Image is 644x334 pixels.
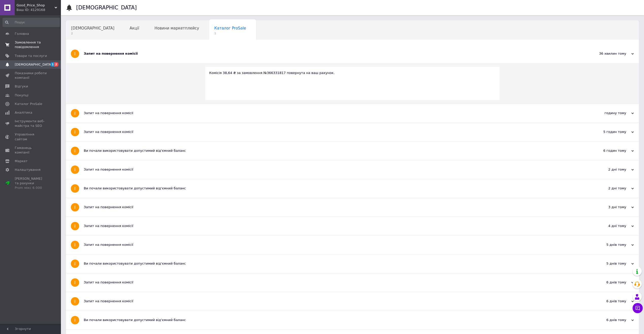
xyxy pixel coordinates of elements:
[15,132,47,141] span: Управління сайтом
[583,261,634,266] div: 5 днів тому
[51,62,55,67] span: 1
[84,148,583,153] div: Ви почали використовувати допустимий від'ємний баланс
[84,242,583,247] div: Запит на повернення комісії
[84,261,583,266] div: Ви почали використовувати допустимий від'ємний баланс
[84,167,583,172] div: Запит на повернення комісії
[84,130,583,134] div: Запит на повернення комісії
[209,71,496,75] div: Комісія 38,64 ₴ за замовлення №366331817 повернута на ваш рахунок.
[3,18,60,27] input: Пошук
[84,280,583,285] div: Запит на повернення комісії
[214,32,246,35] span: 1
[15,84,28,89] span: Відгуки
[583,148,634,153] div: 6 годин тому
[84,111,583,115] div: Запит на повернення комісії
[583,242,634,247] div: 5 днів тому
[15,168,41,172] span: Налаштування
[15,102,42,106] span: Каталог ProSale
[15,186,47,190] div: Prom мікс 6 000
[84,299,583,303] div: Запит на повернення комісії
[84,224,583,228] div: Запит на повернення комісії
[154,26,199,31] span: Новини маркетплейсу
[130,26,139,31] span: Акції
[15,62,52,67] span: [DEMOGRAPHIC_DATA]
[15,119,47,128] span: Інструменти веб-майстра та SEO
[84,51,583,56] div: Запит на повернення комісії
[76,5,137,11] h1: [DEMOGRAPHIC_DATA]
[583,186,634,191] div: 2 дні тому
[214,26,246,31] span: Каталог ProSale
[15,40,47,49] span: Замовлення та повідомлення
[84,186,583,191] div: Ви почали використовувати допустимий від'ємний баланс
[583,299,634,303] div: 6 днів тому
[583,205,634,209] div: 3 дні тому
[583,111,634,115] div: годину тому
[583,224,634,228] div: 4 дні тому
[71,26,114,31] span: [DEMOGRAPHIC_DATA]
[15,110,32,115] span: Аналітика
[15,54,47,58] span: Товари та послуги
[15,159,28,163] span: Маркет
[15,176,47,190] span: [PERSON_NAME] та рахунки
[583,167,634,172] div: 2 дні тому
[15,146,47,155] span: Гаманець компанії
[84,205,583,209] div: Запит на повернення комісії
[15,93,28,98] span: Покупці
[71,32,114,35] span: 2
[16,3,55,8] span: Good_Price_Shop
[583,280,634,285] div: 6 днів тому
[15,71,47,80] span: Показники роботи компанії
[583,318,634,322] div: 6 днів тому
[54,62,58,67] span: 2
[583,130,634,134] div: 5 годин тому
[16,8,61,12] div: Ваш ID: 4129168
[84,318,583,322] div: Ви почали використовувати допустимий від'ємний баланс
[633,303,643,313] button: Чат з покупцем
[15,32,29,36] span: Головна
[583,51,634,56] div: 36 хвилин тому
